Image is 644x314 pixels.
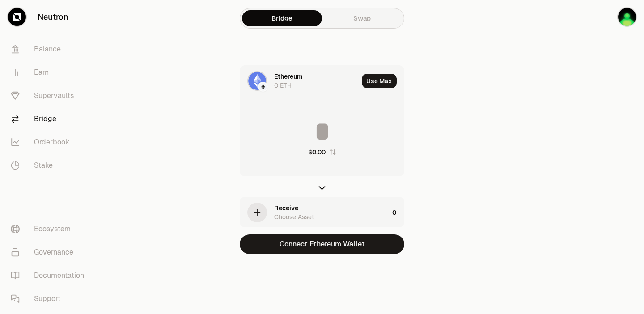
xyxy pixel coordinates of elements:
[362,74,397,88] button: Use Max
[308,148,336,157] button: $0.00
[4,264,97,287] a: Documentation
[4,61,97,84] a: Earn
[4,84,97,107] a: Supervaults
[240,197,389,228] div: ReceiveChoose Asset
[259,83,267,91] img: Ethereum Logo
[4,241,97,264] a: Governance
[242,10,322,26] a: Bridge
[274,212,314,221] div: Choose Asset
[618,8,636,26] img: Sholnak
[392,197,404,228] div: 0
[4,38,97,61] a: Balance
[274,204,298,212] div: Receive
[240,66,358,96] div: ETH LogoEthereum LogoEthereum0 ETH
[4,131,97,154] a: Orderbook
[274,81,292,90] div: 0 ETH
[4,287,97,310] a: Support
[322,10,402,26] a: Swap
[240,234,404,254] button: Connect Ethereum Wallet
[4,154,97,177] a: Stake
[248,72,266,90] img: ETH Logo
[4,107,97,131] a: Bridge
[240,197,404,228] button: ReceiveChoose Asset0
[274,72,302,81] div: Ethereum
[308,148,326,157] div: $0.00
[4,217,97,241] a: Ecosystem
